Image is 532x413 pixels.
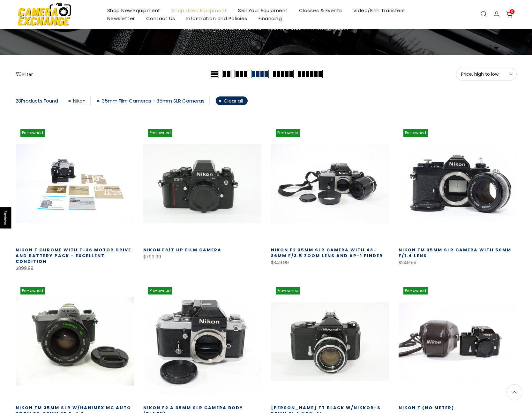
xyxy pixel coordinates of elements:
[399,259,517,267] div: $249.99
[101,6,166,14] a: Shop New Equipment
[101,14,140,22] a: Newsletter
[253,14,288,22] a: Financing
[348,6,410,14] a: Video/Film Transfers
[271,247,383,259] a: Nikon F2 35mm SLR Camera with 43-86mm f/3.5 Zoom Lens and AP-1 Finder
[140,14,181,22] a: Contact Us
[68,96,91,105] a: Nikon
[16,97,21,104] span: 28
[506,11,513,18] a: 0
[143,253,261,261] div: $799.99
[216,96,248,105] a: Clear all
[399,247,511,259] a: Nikon FM 35mm SLR Camera with 50mm f/1.4 Lens
[399,405,454,411] a: Nikon F (No Meter)
[16,71,33,77] button: Show filters
[16,264,134,272] div: $899.99
[166,6,233,14] a: Shop Used Equipment
[506,384,522,400] a: Back to the top
[456,68,517,80] button: Price, high to low
[233,6,294,14] a: Sell Your Equipment
[510,9,514,14] span: 0
[293,6,348,14] a: Classes & Events
[16,96,63,105] div: Products Found
[181,14,253,22] a: Information and Policies
[16,247,131,264] a: Nikon F Chrome with F-36 Motor Drive and Battery Pack - Excellent Condition
[146,25,386,33] p: Free Shipping for most orders over $100 - EXCLUDES Smoke Grenades
[143,247,221,253] a: Nikon F3/T HP Film Camera
[271,259,389,267] div: $349.99
[97,96,210,105] a: 35mm Film Cameras - 35mm SLR Cameras
[461,71,512,77] span: Price, high to low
